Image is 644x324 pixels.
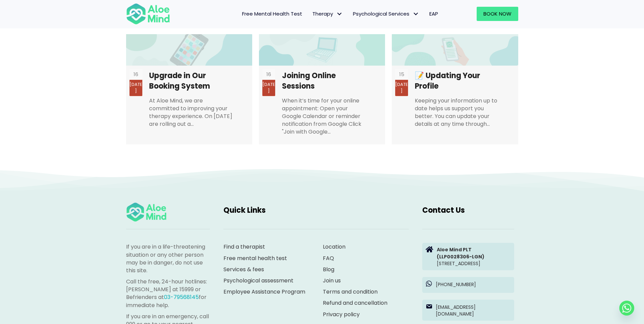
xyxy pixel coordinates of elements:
span: Contact Us [422,205,465,215]
a: Psychological assessment [223,277,293,284]
a: Book Now [477,7,518,21]
a: Upgrade in Our Booking System [126,34,252,144]
a: FAQ [323,254,334,262]
a: Aloe Mind PLT(LLP0028306-LGN)[STREET_ADDRESS] [422,243,514,270]
img: Aloe mind Logo [126,202,167,223]
a: 📝 Updating Your Profile [392,34,518,144]
a: Location [323,243,345,251]
span: Quick Links [223,205,266,215]
a: EAP [424,7,443,21]
a: [PHONE_NUMBER] [422,277,514,293]
a: Refund and cancellation [323,299,387,307]
a: Services & fees [223,265,264,273]
span: EAP [429,10,438,17]
strong: (LLP0028306-LGN) [437,253,484,260]
span: Therapy [312,10,343,17]
span: Psychological Services [353,10,419,17]
nav: Menu [179,7,443,21]
a: Psychological ServicesPsychological Services: submenu [348,7,424,21]
a: [EMAIL_ADDRESS][DOMAIN_NAME] [422,300,514,321]
a: Privacy policy [323,310,360,318]
strong: Aloe Mind PLT [437,246,472,253]
span: Free Mental Health Test [242,10,302,17]
a: Employee Assistance Program [223,288,305,296]
span: Psychological Services: submenu [411,9,421,19]
span: Book Now [483,10,511,17]
a: Free mental health test [223,254,287,262]
a: TherapyTherapy: submenu [307,7,348,21]
img: Aloe mind Logo [126,3,170,25]
p: Call the free, 24-hour hotlines: [PERSON_NAME] at 15999 or Befrienders at for immediate help. [126,278,210,309]
a: Free Mental Health Test [237,7,307,21]
p: If you are in a life-threatening situation or any other person may be in danger, do not use this ... [126,243,210,274]
p: [EMAIL_ADDRESS][DOMAIN_NAME] [436,304,511,318]
span: Therapy: submenu [335,9,344,19]
a: Join us [323,277,341,284]
a: Joining Online Sessions [259,34,385,144]
a: Terms and condition [323,288,378,296]
p: [PHONE_NUMBER] [436,281,511,288]
a: 03-79568145 [164,293,199,301]
a: Find a therapist [223,243,265,251]
a: Whatsapp [619,301,634,316]
p: [STREET_ADDRESS] [437,246,511,267]
a: Blog [323,265,334,273]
